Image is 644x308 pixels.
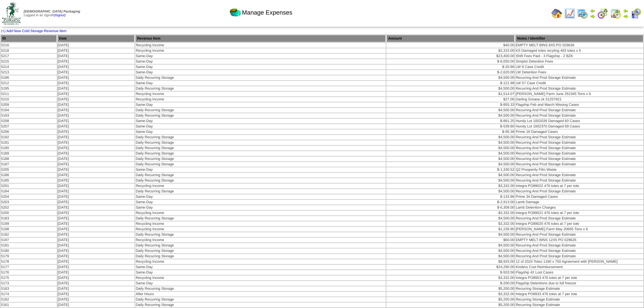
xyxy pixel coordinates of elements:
div: $4,500.00 [387,146,514,150]
td: 5175 [1,276,57,280]
img: calendarinout.gif [610,8,621,19]
div: $27.06 [387,97,514,101]
div: $-121.98 [387,81,514,85]
td: Recycling Income [135,227,386,232]
div: $4,500.00 [387,76,514,80]
td: 5191 [1,140,57,145]
div: $60.00 [387,238,514,242]
a: (+) Add New Cold Storage Revenue Item [1,29,66,33]
td: 5179 [1,254,57,259]
td: Flagship Detentions due to full freezer [515,281,643,286]
td: 5180 [1,248,57,253]
td: [DATE] [57,259,135,264]
div: $40.00 [387,43,514,47]
td: Same-Day [135,129,386,134]
img: home.gif [551,8,562,19]
td: Recurring And Prod Storage Estimate [515,162,643,167]
td: Q2 Prosperity Film Waste [515,167,643,172]
td: 5218 [1,48,57,53]
td: Daily Recurring Storage [135,286,386,291]
td: Recurring And Prod Storage Estimate [515,189,643,194]
div: $3,332.00 [387,184,514,188]
td: 5183 [1,216,57,221]
div: $4,500.00 [387,179,514,183]
td: Kinders Cost Reimbursement [515,265,643,269]
td: Same-Day [135,167,386,172]
td: 5211 [1,92,57,96]
td: [DATE] [57,270,135,275]
td: 5194 [1,108,57,113]
td: [DATE] [57,75,135,80]
div: $4,500.00 [387,151,514,156]
td: Daily Recurring Storage [135,243,386,248]
div: $4,500.00 [387,108,514,112]
td: Recurring Storage Estimate [515,303,643,307]
td: [DATE] [57,286,135,291]
div: $5,200.00 [387,298,514,302]
div: $5,200.00 [387,287,514,291]
td: [DATE] [57,48,135,53]
div: $-95.38 [387,130,514,134]
td: [DATE] [57,303,135,307]
img: zoroco-logo-small.webp [2,2,21,25]
th: Date [57,35,135,42]
td: [DATE] [57,221,135,226]
td: 12 of 2024 Totes 1190 x 750 Agreement with [PERSON_NAME] [515,259,643,264]
div: $2,315.00 [387,49,514,53]
td: 5182 [1,232,57,237]
td: Recurring And Prod Storage Estimate [515,151,643,156]
td: [DATE] [57,178,135,183]
td: 5204 [1,194,57,199]
td: [DATE] [57,238,135,242]
div: $1,239.90 [387,227,514,231]
td: Recurring And Prod Storage Estimate [515,146,643,150]
td: 5187 [1,162,57,167]
td: Same-Day [135,119,386,123]
div: $-503.58 [387,270,514,275]
td: [PERSON_NAME] Farm June 252345 Tons x 6 [515,92,643,96]
td: Recycling Income [135,221,386,226]
div: $4,500.00 [387,243,514,247]
td: Daily Recurring Storage [135,108,386,113]
td: Recycling Income [135,92,386,96]
td: 5213 [1,70,57,75]
td: Daily Recurring Storage [135,157,386,161]
td: Integra PO8953 476 totes at 7 per tote [515,276,643,280]
td: 5206 [1,129,57,134]
td: Recurring And Prod Storage Estimate [515,254,643,259]
td: After Hours [135,292,386,297]
td: Simplot Detention Fees [515,59,643,64]
img: line_graph.gif [564,8,575,19]
td: Recycling Income [135,184,386,188]
td: KS Damaged totes recyling 463 totes x 5 [515,48,643,53]
div: $3,332.00 [387,292,514,296]
td: [DATE] [57,70,135,75]
td: Daily Recurring Storage [135,303,386,307]
td: 5196 [1,75,57,80]
td: [DATE] [57,113,135,118]
td: [DATE] [57,81,135,86]
td: Daily Recurring Storage [135,232,386,237]
td: [DATE] [57,43,135,48]
td: [DATE] [57,146,135,150]
td: [DATE] [57,189,135,194]
td: 5193 [1,113,57,118]
td: LW 9 Case Credit [515,65,643,69]
td: [DATE] [57,276,135,280]
td: Flagship 42 Lost Cases [515,270,643,275]
td: 5198 [1,227,57,232]
div: $4,500.00 [387,141,514,145]
td: Hundy Lot 1002039 Damaged 60 Cases [515,119,643,123]
td: [DATE] [57,173,135,177]
td: Integra PO89022 476 totes at 7 per tote [515,184,643,188]
img: arrowleft.gif [623,8,628,14]
td: 5195 [1,86,57,91]
td: Daily Recurring Storage [135,297,386,302]
td: Daily Recurring Storage [135,189,386,194]
td: Recycling Income [135,276,386,280]
img: calendarblend.gif [597,8,608,19]
td: [DATE] [57,265,135,269]
td: Darling Grease ck 51257921 [515,97,643,102]
span: Manage Expenses [242,9,292,16]
div: $-855.33 [387,103,514,107]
